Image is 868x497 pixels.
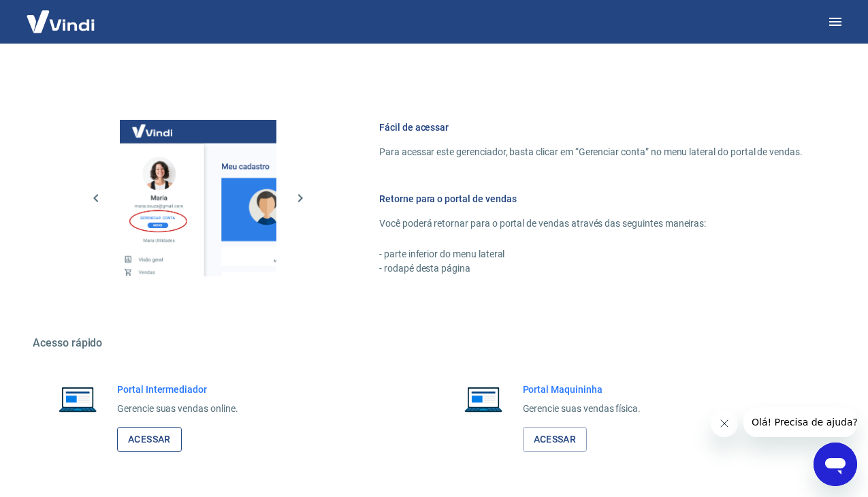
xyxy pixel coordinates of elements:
[379,192,803,206] h6: Retorne para o portal de vendas
[33,336,835,350] h5: Acesso rápido
[8,10,114,20] span: Olá! Precisa de ajuda?
[523,383,641,396] h6: Portal Maquininha
[379,217,803,231] p: Você poderá retornar para o portal de vendas através das seguintes maneiras:
[814,443,857,486] iframe: Botão para abrir a janela de mensagens
[523,402,641,416] p: Gerencie suas vendas física.
[455,383,512,415] img: Imagem de um notebook aberto
[743,407,857,437] iframe: Mensagem da empresa
[379,121,803,134] h6: Fácil de acessar
[379,261,803,276] p: - rodapé desta página
[711,410,738,437] iframe: Fechar mensagem
[16,1,105,42] img: Vindi
[49,383,106,415] img: Imagem de um notebook aberto
[117,427,182,452] a: Acessar
[117,402,238,416] p: Gerencie suas vendas online.
[117,383,238,396] h6: Portal Intermediador
[523,427,588,452] a: Acessar
[379,247,803,261] p: - parte inferior do menu lateral
[120,120,276,276] img: Imagem da dashboard mostrando o botão de gerenciar conta na sidebar no lado esquerdo
[379,145,803,159] p: Para acessar este gerenciador, basta clicar em “Gerenciar conta” no menu lateral do portal de ven...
